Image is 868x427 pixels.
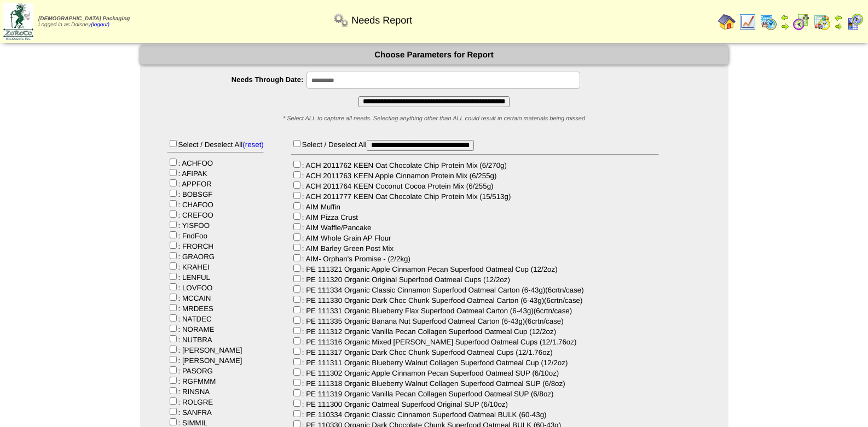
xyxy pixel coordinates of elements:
span: [DEMOGRAPHIC_DATA] Packaging [38,16,130,22]
img: arrowleft.gif [780,13,789,22]
img: workflow.png [332,11,350,29]
img: arrowright.gif [834,22,843,31]
img: calendarinout.gif [813,13,831,31]
label: Needs Through Date: [162,75,307,84]
a: (logout) [91,22,109,28]
img: zoroco-logo-small.webp [3,3,33,40]
img: calendarblend.gif [792,13,810,31]
a: (reset) [242,141,264,149]
img: home.gif [718,13,736,31]
div: * Select ALL to capture all needs. Selecting anything other than ALL could result in certain mate... [140,115,728,122]
img: calendarprod.gif [760,13,777,31]
img: arrowright.gif [780,22,789,31]
img: line_graph.gif [739,13,756,31]
span: Needs Report [351,15,412,26]
span: Logged in as Ddisney [38,16,130,28]
img: arrowleft.gif [834,13,843,22]
img: calendarcustomer.gif [846,13,864,31]
div: Choose Parameters for Report [140,45,728,65]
